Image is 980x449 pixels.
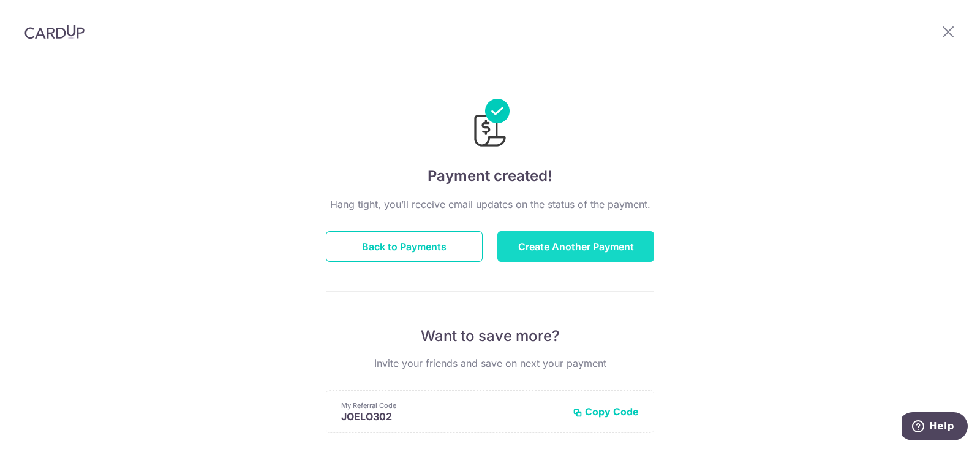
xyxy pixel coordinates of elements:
p: Want to save more? [326,326,654,346]
p: My Referral Code [341,401,563,410]
p: Hang tight, you’ll receive email updates on the status of the payment. [326,197,654,212]
button: Copy Code [573,405,639,418]
button: Create Another Payment [497,231,654,262]
button: Back to Payments [326,231,483,262]
p: Invite your friends and save on next your payment [326,356,654,370]
iframe: Opens a widget where you can find more information [902,412,968,443]
img: CardUp [24,25,85,39]
h4: Payment created! [326,165,654,187]
img: Payments [470,99,510,150]
p: JOELO302 [341,410,563,423]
